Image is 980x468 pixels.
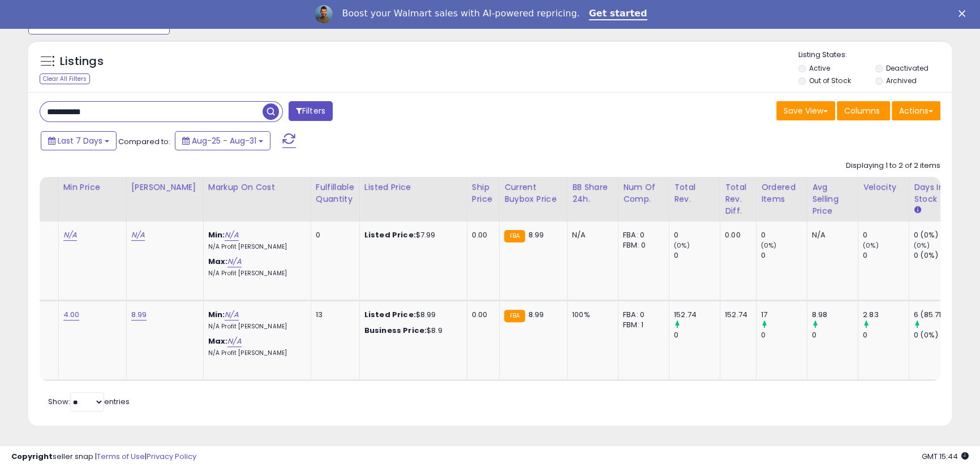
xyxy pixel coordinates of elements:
[41,131,117,150] button: Last 7 Days
[892,101,940,120] button: Actions
[203,177,311,222] th: The percentage added to the cost of goods (COGS) that forms the calculator for Min & Max prices.
[147,451,196,462] a: Privacy Policy
[60,54,104,70] h5: Listings
[208,336,228,346] b: Max:
[844,105,880,116] span: Columns
[472,230,491,240] div: 0.00
[504,310,525,322] small: FBA
[364,229,416,240] b: Listed Price:
[846,161,940,171] div: Displaying 1 to 2 of 2 items
[63,181,122,193] div: Min Price
[225,309,238,320] a: N/A
[11,451,53,462] strong: Copyright
[208,229,225,240] b: Min:
[809,76,850,85] label: Out of Stock
[225,229,238,241] a: N/A
[623,230,660,240] div: FBA: 0
[863,250,909,261] div: 0
[208,349,302,357] p: N/A Profit [PERSON_NAME]
[914,250,960,261] div: 0 (0%)
[761,310,807,320] div: 17
[208,309,225,320] b: Min:
[914,241,930,250] small: (0%)
[623,181,664,205] div: Num of Comp.
[674,230,720,240] div: 0
[798,50,952,60] p: Listing States:
[837,101,890,120] button: Columns
[674,310,720,320] div: 152.74
[572,230,609,240] div: N/A
[761,181,802,205] div: Ordered Items
[958,10,970,17] div: Close
[289,101,333,121] button: Filters
[761,230,807,240] div: 0
[316,310,351,320] div: 13
[914,310,960,320] div: 6 (85.71%)
[674,330,720,340] div: 0
[192,135,256,146] span: Aug-25 - Aug-31
[208,270,302,278] p: N/A Profit [PERSON_NAME]
[922,451,969,462] span: 2025-09-8 15:44 GMT
[97,451,145,462] a: Terms of Use
[364,325,427,336] b: Business Price:
[316,181,355,205] div: Fulfillable Quantity
[364,181,462,193] div: Listed Price
[761,250,807,261] div: 0
[504,230,525,242] small: FBA
[674,181,715,205] div: Total Rev.
[886,76,917,85] label: Archived
[886,63,929,73] label: Deactivated
[863,241,879,250] small: (0%)
[48,396,130,407] span: Show: entries
[208,256,228,267] b: Max:
[761,241,777,250] small: (0%)
[131,181,199,193] div: [PERSON_NAME]
[623,320,660,330] div: FBM: 1
[725,310,747,320] div: 152.74
[623,240,660,250] div: FBM: 0
[572,181,613,205] div: BB Share 24h.
[776,101,835,120] button: Save View
[364,326,458,336] div: $8.9
[227,336,241,347] a: N/A
[58,135,102,146] span: Last 7 Days
[315,5,333,23] img: Profile image for Adrian
[623,310,660,320] div: FBA: 0
[674,250,720,261] div: 0
[316,230,351,240] div: 0
[175,131,270,150] button: Aug-25 - Aug-31
[40,73,90,84] div: Clear All Filters
[572,310,609,320] div: 100%
[131,309,147,320] a: 8.99
[131,229,145,241] a: N/A
[674,241,690,250] small: (0%)
[863,310,909,320] div: 2.83
[364,309,416,320] b: Listed Price:
[208,243,302,251] p: N/A Profit [PERSON_NAME]
[528,229,544,240] span: 8.99
[812,181,853,217] div: Avg Selling Price
[725,181,751,217] div: Total Rev. Diff.
[812,330,858,340] div: 0
[914,181,955,205] div: Days In Stock
[208,181,306,193] div: Markup on Cost
[863,330,909,340] div: 0
[863,230,909,240] div: 0
[63,309,80,320] a: 4.00
[809,63,830,73] label: Active
[227,256,241,267] a: N/A
[812,230,849,240] div: N/A
[118,136,170,147] span: Compared to:
[11,452,196,462] div: seller snap | |
[914,330,960,340] div: 0 (0%)
[342,8,579,19] div: Boost your Walmart sales with AI-powered repricing.
[812,310,858,320] div: 8.98
[472,181,495,205] div: Ship Price
[63,229,77,241] a: N/A
[761,330,807,340] div: 0
[364,310,458,320] div: $8.99
[364,230,458,240] div: $7.99
[528,309,544,320] span: 8.99
[208,323,302,331] p: N/A Profit [PERSON_NAME]
[914,205,921,215] small: Days In Stock.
